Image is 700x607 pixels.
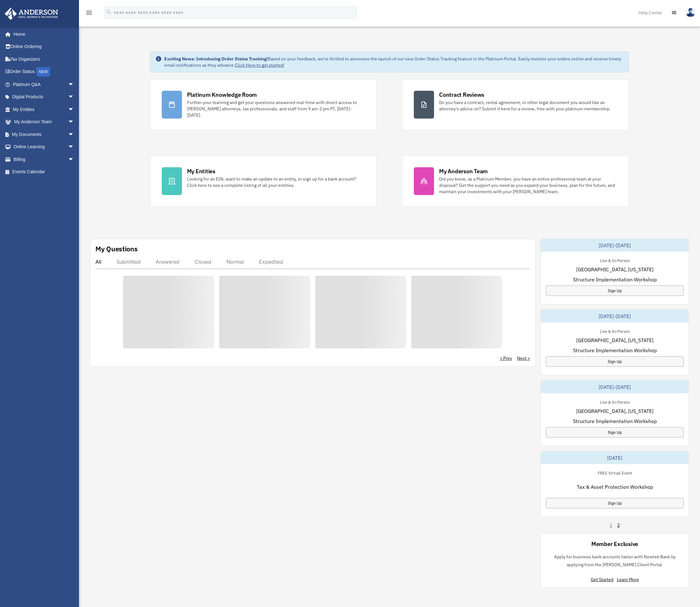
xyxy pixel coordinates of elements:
div: NEW [36,67,50,77]
span: arrow_drop_down [68,78,81,91]
a: My Documentsarrow_drop_down [4,128,84,141]
div: Did you know, as a Platinum Member, you have an entire professional team at your disposal? Get th... [439,176,617,195]
a: Events Calendar [4,166,84,178]
a: Sign Up [546,498,684,508]
a: Home [4,28,81,40]
a: Learn More [617,577,639,582]
div: [DATE] [541,451,689,464]
a: Tax Organizers [4,53,84,65]
a: My Entitiesarrow_drop_down [4,103,84,116]
span: [GEOGRAPHIC_DATA], [US_STATE] [576,407,654,415]
span: Structure Implementation Workshop [573,276,657,283]
div: Member Exclusive [591,540,638,548]
span: [GEOGRAPHIC_DATA], [US_STATE] [576,336,654,344]
div: Looking for an EIN, want to make an update to an entity, or sign up for a bank account? Click her... [187,176,365,188]
span: Structure Implementation Workshop [573,417,657,425]
i: menu [85,9,93,16]
div: FREE Virtual Event [593,469,637,476]
span: Tax & Asset Protection Workshop [577,483,653,491]
a: Order StatusNEW [4,65,84,78]
a: Online Learningarrow_drop_down [4,141,84,153]
a: Next > [517,355,530,361]
strong: Exciting News: Introducing Order Status Tracking! [164,56,268,62]
a: Sign Up [546,356,684,367]
span: arrow_drop_down [68,91,81,104]
span: arrow_drop_down [68,128,81,141]
div: Expedited [259,259,283,265]
div: Further your learning and get your questions answered real-time with direct access to [PERSON_NAM... [187,99,365,118]
span: [GEOGRAPHIC_DATA], [US_STATE] [576,266,654,273]
a: Platinum Q&Aarrow_drop_down [4,78,84,91]
div: Contract Reviews [439,91,484,99]
i: search [106,9,112,15]
img: Anderson Advisors Platinum Portal [3,8,60,20]
div: Closed [195,259,211,265]
div: Live & In-Person [595,257,635,263]
div: [DATE]-[DATE] [541,310,689,322]
div: My Anderson Team [439,167,488,175]
div: Submitted [117,259,141,265]
p: Apply for business bank accounts faster with Newtek Bank by applying from the [PERSON_NAME] Clien... [546,553,684,568]
div: Live & In-Person [595,328,635,334]
div: Based on your feedback, we're thrilled to announce the launch of our new Order Status Tracking fe... [164,56,624,68]
div: Normal [226,259,244,265]
div: My Entities [187,167,215,175]
div: Do you have a contract, rental agreement, or other legal document you would like an attorney's ad... [439,99,617,112]
span: Structure Implementation Workshop [573,346,657,354]
a: Online Ordering [4,40,84,53]
a: Get Started [591,577,616,582]
a: Billingarrow_drop_down [4,153,84,166]
div: Answered [156,259,179,265]
div: My Questions [95,244,138,254]
div: [DATE]-[DATE] [541,381,689,393]
a: Contract Reviews Do you have a contract, rental agreement, or other legal document you would like... [402,79,629,130]
a: Click Here to get started! [235,62,284,68]
span: arrow_drop_down [68,141,81,154]
span: arrow_drop_down [68,103,81,116]
div: Platinum Knowledge Room [187,91,257,99]
a: < Prev [500,355,512,361]
div: [DATE]-[DATE] [541,239,689,252]
a: Platinum Knowledge Room Further your learning and get your questions answered real-time with dire... [150,79,377,130]
a: Sign Up [546,285,684,296]
a: Digital Productsarrow_drop_down [4,91,84,103]
a: My Anderson Team Did you know, as a Platinum Member, you have an entire professional team at your... [402,156,629,207]
span: arrow_drop_down [68,116,81,129]
a: My Entities Looking for an EIN, want to make an update to an entity, or sign up for a bank accoun... [150,156,377,207]
div: All [95,259,101,265]
span: arrow_drop_down [68,153,81,166]
div: Live & In-Person [595,398,635,405]
img: User Pic [686,8,695,17]
a: menu [85,11,93,16]
a: 2 [617,522,620,528]
a: Sign Up [546,427,684,438]
a: My Anderson Teamarrow_drop_down [4,116,84,128]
